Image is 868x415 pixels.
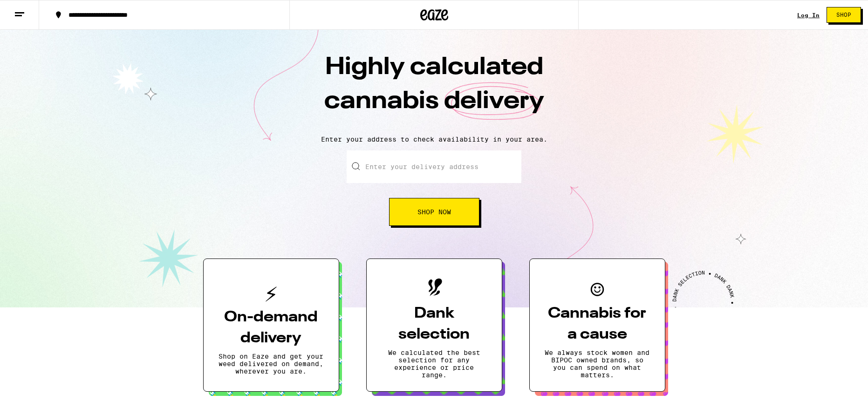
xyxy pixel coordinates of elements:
[366,259,502,392] button: Dank selectionWe calculated the best selection for any experience or price range.
[545,349,650,379] p: We always stock women and BIPOC owned brands, so you can spend on what matters.
[836,12,851,18] span: Shop
[219,353,324,375] p: Shop on Eaze and get your weed delivered on demand, wherever you are.
[9,136,859,143] p: Enter your address to check availability in your area.
[797,12,820,18] a: Log In
[347,150,521,183] input: Enter your delivery address
[827,7,861,23] button: Shop
[545,303,650,345] h3: Cannabis for a cause
[529,259,665,392] button: Cannabis for a causeWe always stock women and BIPOC owned brands, so you can spend on what matters.
[417,209,451,215] span: Shop Now
[382,303,487,345] h3: Dank selection
[271,51,597,128] h1: Highly calculated cannabis delivery
[203,259,339,392] button: On-demand deliveryShop on Eaze and get your weed delivered on demand, wherever you are.
[219,307,324,349] h3: On-demand delivery
[382,349,487,379] p: We calculated the best selection for any experience or price range.
[820,7,868,23] a: Shop
[389,198,479,226] button: Shop Now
